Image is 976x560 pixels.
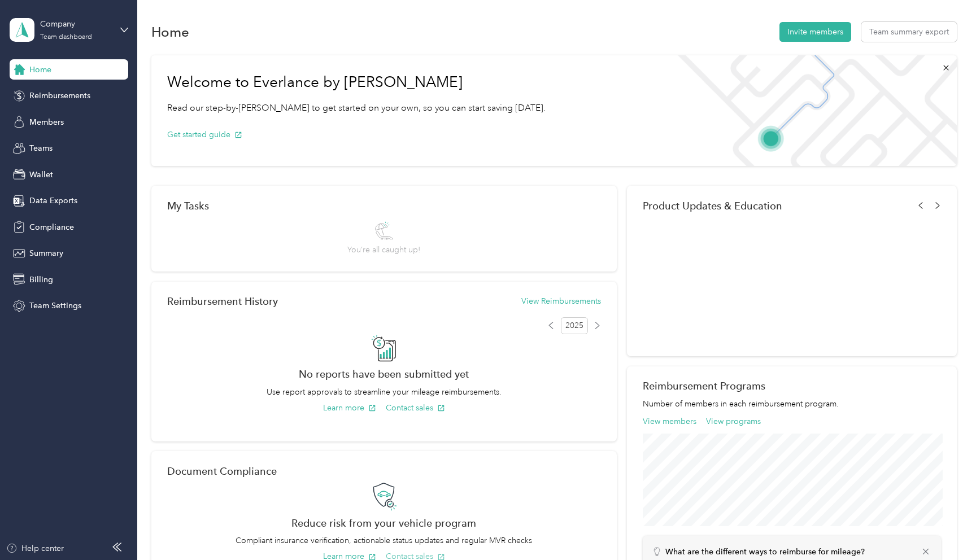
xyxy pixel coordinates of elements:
h2: Reimbursement Programs [643,380,941,392]
div: My Tasks [167,200,601,212]
p: Number of members in each reimbursement program. [643,398,941,410]
p: Use report approvals to streamline your mileage reimbursements. [167,386,601,398]
span: Wallet [29,169,53,181]
span: Team Settings [29,300,81,312]
span: Teams [29,142,53,154]
span: You’re all caught up! [347,244,420,256]
button: View members [643,415,696,427]
h2: Reduce risk from your vehicle program [167,517,601,529]
iframe: Everlance-gr Chat Button Frame [913,497,976,560]
button: Help center [6,542,64,554]
div: Company [40,18,111,30]
button: Invite members [779,22,851,42]
span: Members [29,116,64,128]
button: Get started guide [167,129,242,141]
p: Compliant insurance verification, actionable status updates and regular MVR checks [167,535,601,546]
h2: No reports have been submitted yet [167,368,601,380]
h1: Home [151,26,189,38]
button: Team summary export [861,22,957,42]
div: Team dashboard [40,34,92,41]
span: Reimbursements [29,90,90,102]
span: Data Exports [29,195,77,207]
h2: Document Compliance [167,465,277,477]
span: Compliance [29,221,74,233]
img: Welcome to everlance [666,55,956,166]
span: Home [29,64,51,76]
button: View Reimbursements [521,295,601,307]
button: Learn more [323,402,376,414]
button: View programs [706,415,761,427]
p: Read our step-by-[PERSON_NAME] to get started on your own, so you can start saving [DATE]. [167,101,546,115]
h2: Reimbursement History [167,295,278,307]
p: What are the different ways to reimburse for mileage? [665,546,865,558]
h1: Welcome to Everlance by [PERSON_NAME] [167,73,546,91]
span: Billing [29,274,53,286]
span: 2025 [561,317,588,334]
button: Contact sales [386,402,445,414]
span: Product Updates & Education [643,200,782,212]
span: Summary [29,247,63,259]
